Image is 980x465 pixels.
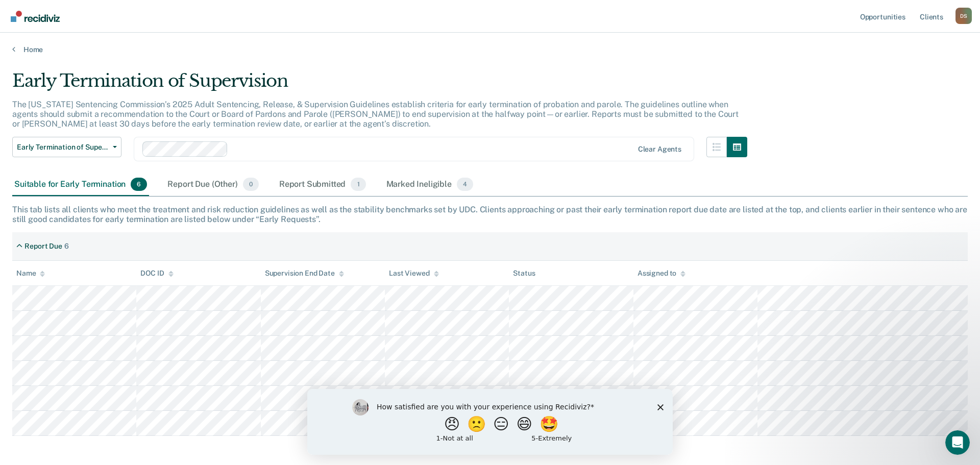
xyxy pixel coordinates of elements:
span: 6 [131,178,147,191]
button: Early Termination of Supervision [12,137,121,157]
span: 1 [351,178,365,191]
div: Suitable for Early Termination6 [12,174,149,196]
div: Marked Ineligible4 [384,174,476,196]
div: Last Viewed [389,269,438,278]
div: D S [955,8,972,24]
div: Name [16,269,45,278]
div: DOC ID [140,269,173,278]
div: Status [513,269,535,278]
div: Report Due [24,242,62,251]
p: The [US_STATE] Sentencing Commission’s 2025 Adult Sentencing, Release, & Supervision Guidelines e... [12,100,739,129]
div: Supervision End Date [265,269,344,278]
iframe: Survey by Kim from Recidiviz [307,389,673,455]
div: Assigned to [638,269,685,278]
div: 6 [64,242,69,251]
div: Early Termination of Supervision [12,70,747,100]
div: Report Submitted1 [277,174,368,196]
div: Clear agents [638,145,681,154]
img: Recidiviz [11,11,60,22]
a: Home [12,45,968,54]
div: This tab lists all clients who meet the treatment and risk reduction guidelines as well as the st... [12,205,968,224]
span: Early Termination of Supervision [17,143,109,152]
iframe: Intercom live chat [945,430,970,455]
div: Report Due6 [12,238,73,255]
span: 0 [243,178,259,191]
button: Profile dropdown button [955,8,972,24]
div: Report Due (Other)0 [165,174,260,196]
span: 4 [457,178,473,191]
